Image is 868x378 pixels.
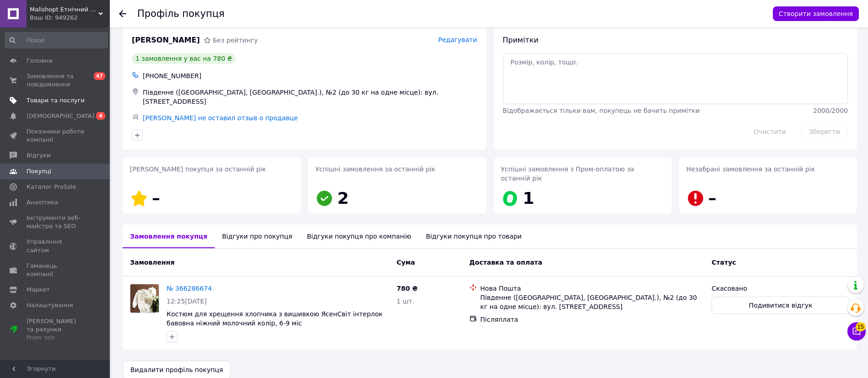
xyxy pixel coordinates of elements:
span: 15 [856,322,866,331]
div: Замовлення покупця [123,224,215,248]
span: 2000 / 2000 [813,107,848,114]
span: [PERSON_NAME] [132,35,200,46]
div: Ваш ID: 949262 [30,14,110,22]
span: Замовлення та повідомлення [27,72,85,89]
span: 1 [523,189,534,208]
span: Примітки [503,36,539,44]
span: Аналітика [27,198,58,207]
a: Костюм для хрещення хлопчика з вишивкою ЯсенСвіт інтерлок бавовна ніжний молочний колір, 6-9 міс [167,310,383,327]
span: Головна [27,57,52,65]
span: 4 [96,112,105,120]
div: Післяплата [480,315,705,324]
button: Подивитися відгук [712,297,850,314]
div: Відгуки про покупця [215,224,299,248]
span: Доставка та оплата [469,259,543,266]
span: Маркет [27,286,50,294]
span: Cума [397,259,415,266]
span: Товари та послуги [27,96,85,105]
div: [PHONE_NUMBER] [141,69,479,82]
span: Каталог ProSale [27,183,76,191]
span: Відображається тільки вам, покупець не бачить примітки [503,107,700,114]
div: 1 замовлення у вас на 780 ₴ [132,53,236,64]
span: Управління сайтом [27,238,85,254]
span: 780 ₴ [397,285,418,292]
span: Подивитися відгук [749,301,813,310]
div: Повернутися назад [119,9,126,18]
span: Показники роботи компанії [27,128,85,144]
span: Гаманець компанії [27,262,85,278]
span: Редагувати [438,36,477,43]
span: Покупці [27,167,51,176]
span: 47 [94,72,105,80]
img: Фото товару [130,284,159,313]
a: № 366286674 [167,285,212,292]
span: Успішні замовлення з Пром-оплатою за останній рік [501,165,634,182]
div: Південне ([GEOGRAPHIC_DATA], [GEOGRAPHIC_DATA].), №2 (до 30 кг на одне місце): вул. [STREET_ADDRESS] [141,86,479,108]
span: [PERSON_NAME] та рахунки [27,317,85,342]
button: Створити замовлення [773,6,859,21]
span: 12:25[DATE] [167,298,207,305]
span: – [152,189,160,208]
span: Незабрані замовлення за останній рік [686,165,815,173]
a: [PERSON_NAME] не оставил отзыв о продавце [143,114,298,122]
div: Prom топ [27,334,85,342]
span: [PERSON_NAME] покупця за останній рік [130,165,266,173]
h1: Профіль покупця [137,8,225,19]
span: [DEMOGRAPHIC_DATA] [27,112,94,120]
button: Чат з покупцем15 [847,322,866,341]
span: – [708,189,717,208]
span: Статус [712,259,736,266]
div: Південне ([GEOGRAPHIC_DATA], [GEOGRAPHIC_DATA].), №2 (до 30 кг на одне місце): вул. [STREET_ADDRESS] [480,293,705,311]
span: 2 [337,189,349,208]
span: Відгуки [27,151,50,160]
div: Відгуки покупця про товари [419,224,529,248]
div: Скасовано [712,284,850,293]
span: Налаштування [27,301,73,309]
span: Без рейтингу [213,37,258,44]
span: Замовлення [130,259,174,266]
div: Нова Пошта [480,284,705,293]
span: Malishopt Етнічний одяг та головні убори, все для хрещення [30,5,98,14]
span: Успішні замовлення за останній рік [315,165,435,173]
div: Відгуки покупця про компанію [300,224,419,248]
input: Пошук [5,32,108,48]
span: 1 шт. [397,298,415,305]
a: Фото товару [130,284,159,313]
span: Інструменти веб-майстра та SEO [27,214,85,230]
